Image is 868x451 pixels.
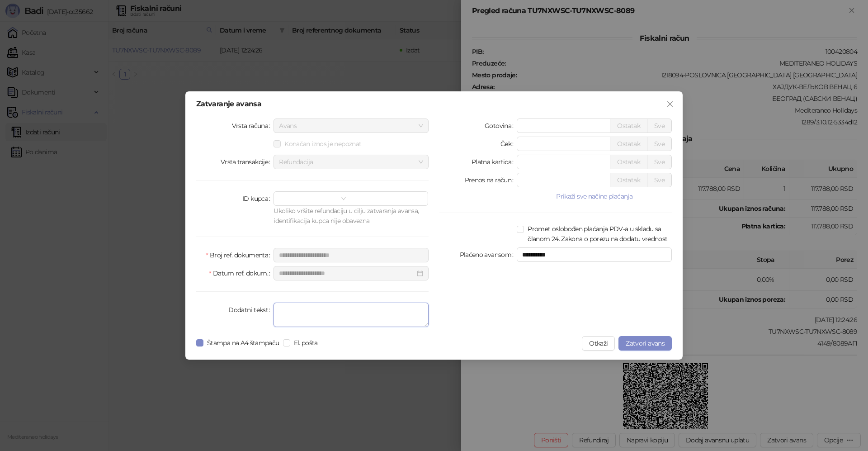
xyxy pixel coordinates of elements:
[274,248,429,262] input: Broj ref. dokumenta
[206,248,274,262] label: Broj ref. dokumenta
[472,155,517,169] label: Platna kartica
[610,137,647,151] button: Ostatak
[279,268,415,278] input: Datum ref. dokum.
[485,119,517,133] label: Gotovina
[647,155,672,169] button: Sve
[647,119,672,133] button: Sve
[290,338,321,348] span: El. pošta
[221,155,274,169] label: Vrsta transakcije
[274,206,429,226] div: Ukoliko vršite refundaciju u cilju zatvaranja avansa, identifikacija kupca nije obavezna
[647,173,672,187] button: Sve
[610,155,647,169] button: Ostatak
[228,303,274,317] label: Dodatni tekst
[618,336,672,351] button: Zatvori avans
[232,119,274,133] label: Vrsta računa
[610,173,647,187] button: Ostatak
[663,97,677,111] button: Close
[460,247,517,262] label: Plaćeno avansom
[465,173,517,187] label: Prenos na račun
[209,266,274,280] label: Datum ref. dokum.
[279,155,423,169] span: Refundacija
[663,100,677,108] span: Zatvori
[647,137,672,151] button: Sve
[626,339,665,347] span: Zatvori avans
[517,191,672,202] button: Prikaži sve načine plaćanja
[203,338,283,348] span: Štampa na A4 štampaču
[242,191,274,206] label: ID kupca
[274,303,429,327] textarea: Dodatni tekst
[500,137,517,151] label: Ček
[666,100,674,108] span: close
[582,336,615,351] button: Otkaži
[610,119,647,133] button: Ostatak
[196,100,672,108] div: Zatvaranje avansa
[279,119,423,133] span: Avans
[281,139,365,149] span: Konačan iznos je nepoznat
[524,224,672,244] span: Promet oslobođen plaćanja PDV-a u skladu sa članom 24. Zakona o porezu na dodatu vrednost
